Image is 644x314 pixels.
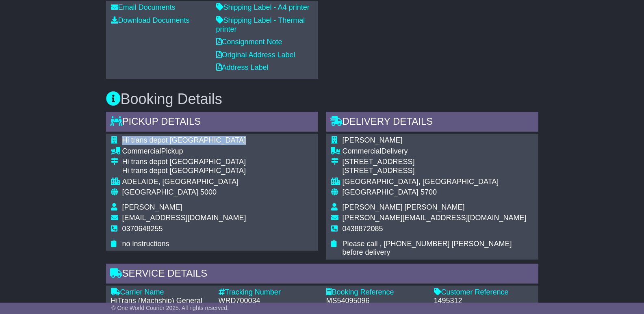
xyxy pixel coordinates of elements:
div: Delivery [343,147,533,156]
span: Commercial [343,147,382,155]
div: Pickup [122,147,246,156]
span: [GEOGRAPHIC_DATA] [122,188,198,196]
div: Hi trans depot [GEOGRAPHIC_DATA] [122,158,246,167]
div: [GEOGRAPHIC_DATA], [GEOGRAPHIC_DATA] [343,178,533,186]
div: Hi trans depot [GEOGRAPHIC_DATA] [122,167,246,175]
div: 1495312 [434,297,533,305]
span: [EMAIL_ADDRESS][DOMAIN_NAME] [122,214,246,222]
span: Please call , [PHONE_NUMBER] [PERSON_NAME] before delivery [343,240,512,257]
a: Original Address Label [216,51,295,59]
span: 5000 [200,188,217,196]
span: 0370648255 [122,225,163,233]
a: Shipping Label - Thermal printer [216,16,305,33]
div: ADELAIDE, [GEOGRAPHIC_DATA] [122,178,246,186]
div: [STREET_ADDRESS] [343,167,533,175]
span: 5700 [421,188,437,196]
div: MS54095096 [326,297,426,305]
div: Service Details [106,264,538,286]
span: [PERSON_NAME] [122,203,182,211]
span: Hi trans depot [GEOGRAPHIC_DATA] [122,136,246,144]
h3: Booking Details [106,91,538,107]
div: Pickup Details [106,112,318,134]
span: 0438872085 [343,225,383,233]
a: Download Documents [111,16,190,24]
span: © One World Courier 2025. All rights reserved. [111,305,229,311]
div: HiTrans (Machship) General [111,297,210,305]
span: [GEOGRAPHIC_DATA] [343,188,418,196]
div: Delivery Details [326,112,538,134]
div: Customer Reference [434,288,533,297]
div: Booking Reference [326,288,426,297]
span: no instructions [122,240,169,248]
a: Address Label [216,63,269,71]
span: [PERSON_NAME] [343,136,403,144]
span: [PERSON_NAME] [PERSON_NAME] [343,203,465,211]
span: [PERSON_NAME][EMAIL_ADDRESS][DOMAIN_NAME] [343,214,527,222]
div: Tracking Number [219,288,318,297]
a: Email Documents [111,3,176,11]
div: [STREET_ADDRESS] [343,158,533,167]
a: Consignment Note [216,38,282,46]
div: WRD700034 [219,297,318,305]
div: Carrier Name [111,288,210,297]
span: Commercial [122,147,161,155]
a: Shipping Label - A4 printer [216,3,310,11]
